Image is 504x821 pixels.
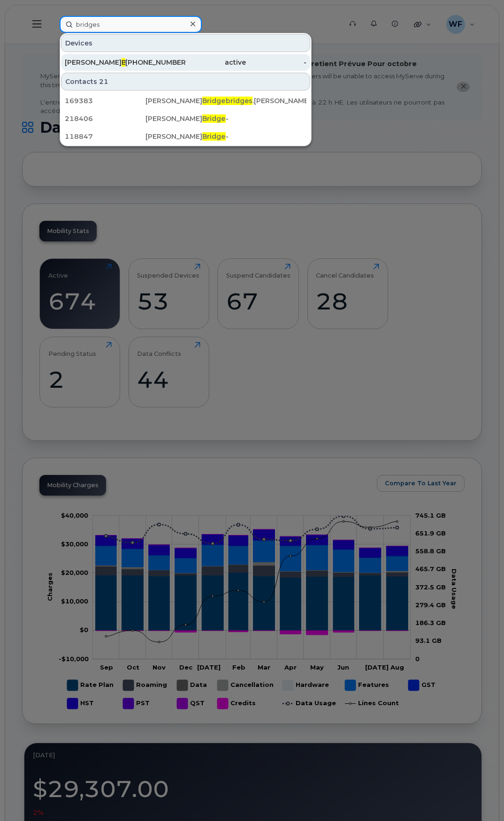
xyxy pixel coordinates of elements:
a: 218406[PERSON_NAME]Bridges- [61,110,310,127]
span: Bridges [202,114,229,123]
div: - [226,114,306,123]
div: [PERSON_NAME] [145,114,226,123]
span: Bridges [202,132,229,141]
div: 218406 [65,114,145,123]
div: 169383 [65,96,145,105]
a: 118847[PERSON_NAME]Bridges- [61,128,310,145]
a: 169383[PERSON_NAME]Bridgesbridges.[PERSON_NAME][EMAIL_ADDRESS][PERSON_NAME][DOMAIN_NAME] [61,92,310,109]
div: [PERSON_NAME] [65,58,125,67]
div: 118847 [65,132,145,141]
div: - [226,132,306,141]
div: .[PERSON_NAME][EMAIL_ADDRESS][PERSON_NAME][DOMAIN_NAME] [226,96,306,105]
span: Bridges [202,97,229,105]
div: active [186,58,246,67]
div: [PERSON_NAME] [145,96,226,105]
div: [PERSON_NAME] [145,132,226,141]
div: Devices [61,34,310,52]
span: bridges [226,97,252,105]
span: 21 [99,77,108,86]
div: Contacts [61,73,310,90]
a: [PERSON_NAME]Bridges[PHONE_NUMBER]active- [61,54,310,71]
span: Bridges [122,58,148,67]
div: - [246,58,306,67]
div: [PHONE_NUMBER] [125,58,186,67]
